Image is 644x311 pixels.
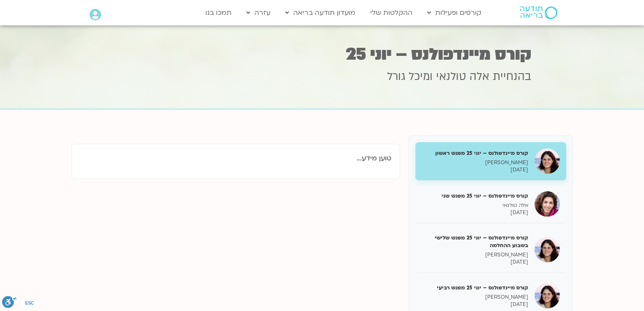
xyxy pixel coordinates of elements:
a: ההקלטות שלי [366,5,417,21]
img: קורס מיינדפולנס – יוני 25 מפגש ראשון [535,149,560,174]
a: עזרה [242,5,275,21]
p: [DATE] [422,259,528,266]
p: טוען מידע... [80,153,391,164]
img: תודעה בריאה [520,6,557,19]
a: מועדון תודעה בריאה [281,5,360,21]
img: קורס מיינדפולנס – יוני 25 מפגש שלישי בשבוע ההחלמה [535,237,560,262]
a: קורסים ופעילות [423,5,486,21]
img: קורס מיינדפולנס – יוני 25 מפגש רביעי [535,283,560,308]
p: [PERSON_NAME] [422,159,528,166]
span: בהנחיית [493,69,531,84]
h5: קורס מיינדפולנס – יוני 25 מפגש שלישי בשבוע ההחלמה [422,234,528,249]
p: [DATE] [422,166,528,173]
h5: קורס מיינדפולנס – יוני 25 מפגש ראשון [422,149,528,157]
p: אלה טולנאי [422,202,528,209]
p: [PERSON_NAME] [422,251,528,259]
p: [DATE] [422,301,528,308]
h1: קורס מיינדפולנס – יוני 25 [113,46,531,63]
span: אלה טולנאי ומיכל גורל [387,69,489,84]
img: קורס מיינדפולנס – יוני 25 מפגש שני [535,191,560,217]
h5: קורס מיינדפולנס – יוני 25 מפגש שני [422,192,528,200]
a: תמכו בנו [201,5,236,21]
p: [DATE] [422,209,528,216]
h5: קורס מיינדפולנס – יוני 25 מפגש רביעי [422,284,528,292]
p: [PERSON_NAME] [422,294,528,301]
